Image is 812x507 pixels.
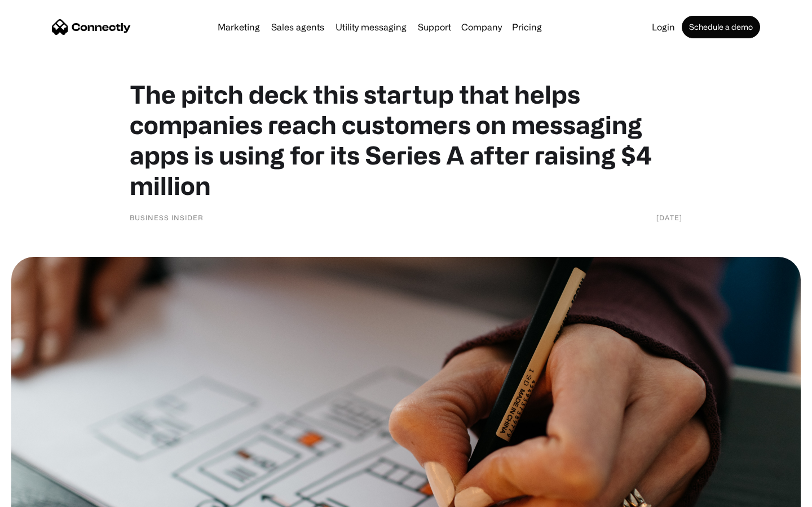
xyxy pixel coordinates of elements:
[656,212,682,223] div: [DATE]
[507,23,546,32] a: Pricing
[267,23,329,32] a: Sales agents
[413,23,456,32] a: Support
[23,487,68,503] ul: Language list
[682,16,760,38] a: Schedule a demo
[130,212,204,223] div: Business Insider
[647,23,679,32] a: Login
[461,19,502,35] div: Company
[130,79,682,201] h1: The pitch deck this startup that helps companies reach customers on messaging apps is using for i...
[331,23,411,32] a: Utility messaging
[11,487,68,503] aside: Language selected: English
[213,23,264,32] a: Marketing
